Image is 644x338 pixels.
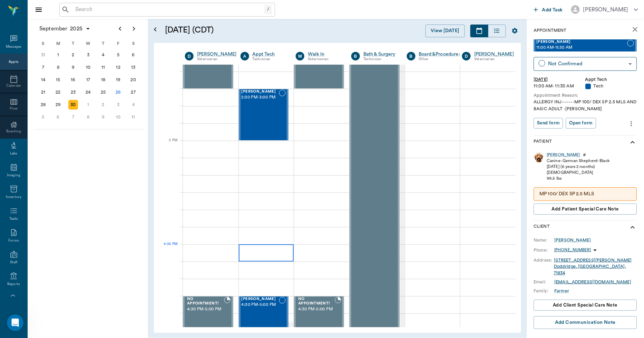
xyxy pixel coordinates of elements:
div: Monday, September 15, 2025 [53,75,63,85]
svg: show more [629,223,637,232]
span: 2025 [69,24,84,34]
div: Technician [363,56,397,62]
div: Wednesday, October 8, 2025 [84,112,93,122]
div: Family: [534,288,555,294]
div: B [407,52,416,60]
div: Monday, September 1, 2025 [53,50,63,60]
div: Sunday, August 31, 2025 [38,50,48,60]
a: [PERSON_NAME] [547,152,580,158]
div: Friday, October 3, 2025 [114,100,123,110]
a: [PERSON_NAME] [555,237,591,243]
div: Appts [9,59,18,65]
span: Thank you! [31,110,58,115]
div: Look Up Module [14,198,116,205]
p: Patient [534,138,552,147]
div: Monday, September 8, 2025 [53,63,63,72]
div: Sunday, September 14, 2025 [38,75,48,85]
div: Friday, September 12, 2025 [114,63,123,72]
div: Messages [6,44,22,49]
span: Add client Special Care Note [553,301,618,309]
div: Thursday, October 2, 2025 [98,100,108,110]
div: Technician [253,56,286,62]
div: [DEMOGRAPHIC_DATA] [547,170,610,176]
div: Forms [8,238,19,243]
div: Not Confirmed [548,60,626,68]
div: 4 PM [159,241,177,258]
div: Tuesday, September 16, 2025 [68,75,78,85]
div: Thursday, October 9, 2025 [98,112,108,122]
div: Address: [534,257,554,263]
div: Reports Module [14,185,116,192]
div: Canine - German Shepherd - Black [547,158,610,164]
span: [PERSON_NAME] [242,90,279,94]
img: Profile image for Lizbeth [27,11,41,25]
button: Next page [127,22,141,36]
p: [PHONE_NUMBER] [555,247,591,253]
span: 4:30 PM - 5:00 PM [298,306,335,313]
div: Saturday, September 6, 2025 [128,50,138,60]
div: Close [119,11,131,24]
div: S [126,38,141,49]
a: [PERSON_NAME] [197,51,237,58]
a: [PERSON_NAME] [474,51,514,58]
div: NOT_CONFIRMED, 2:30 PM - 3:00 PM [239,89,289,141]
button: Tickets [69,216,104,243]
div: Tuesday, September 23, 2025 [68,87,78,97]
div: Wednesday, September 24, 2025 [84,87,93,97]
p: Appointment [534,27,567,34]
div: Farmer [555,288,569,294]
div: Thursday, September 18, 2025 [98,75,108,85]
div: # [583,152,586,158]
div: Send us a messageWe'll be back online in 1 hour [7,133,131,159]
div: [DATE] (6 years 2 months) [547,164,610,170]
div: Friday, October 10, 2025 [114,112,123,122]
img: Profile image for May [40,11,54,25]
div: W [296,52,304,60]
span: Add patient Special Care Note [552,205,619,213]
div: Phone: [534,247,555,253]
div: Monday, September 22, 2025 [53,87,63,97]
span: 4:30 PM - 5:00 PM [187,306,224,313]
div: Friday, September 5, 2025 [114,50,123,60]
a: Board &Procedures [419,51,461,58]
div: Wednesday, October 1, 2025 [84,100,93,110]
div: 99.5 lbs [547,176,610,181]
div: D [185,52,194,60]
div: [PERSON_NAME] [583,6,628,14]
div: D [462,52,471,60]
div: Tuesday, September 9, 2025 [68,63,78,72]
div: Veterinarian [197,56,237,62]
p: How can we help? [14,73,124,84]
span: 4:30 PM - 5:00 PM [242,301,279,308]
p: Hi [PERSON_NAME] 👋 [14,49,124,73]
div: Sunday, September 7, 2025 [38,63,48,72]
div: Thursday, September 4, 2025 [98,50,108,60]
iframe: Intercom live chat [7,314,23,331]
span: Messages [40,233,64,238]
img: Profile image for Alana [14,11,28,25]
button: close [628,22,642,36]
div: Sunday, September 28, 2025 [38,100,48,110]
div: Appointment Reason: [534,92,637,99]
div: Saturday, October 11, 2025 [128,112,138,122]
input: Search [72,5,264,15]
div: [DATE] [534,76,586,83]
a: Walk In [308,51,341,58]
div: Imaging [7,173,20,178]
div: We'll be back online in 1 hour [14,146,115,153]
p: Client [534,223,550,232]
div: Labs [10,151,17,156]
div: Saturday, September 13, 2025 [128,63,138,72]
span: Tickets [78,233,95,238]
div: Appt Tech [253,51,286,58]
img: Profile Image [534,152,544,162]
div: Saturday, September 27, 2025 [128,87,138,97]
div: Wednesday, September 3, 2025 [84,50,93,60]
div: Profile image for LizbethThank you![PERSON_NAME]•17h ago [7,103,131,129]
div: Friday, September 19, 2025 [114,75,123,85]
div: T [96,38,111,49]
div: A [241,52,249,60]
